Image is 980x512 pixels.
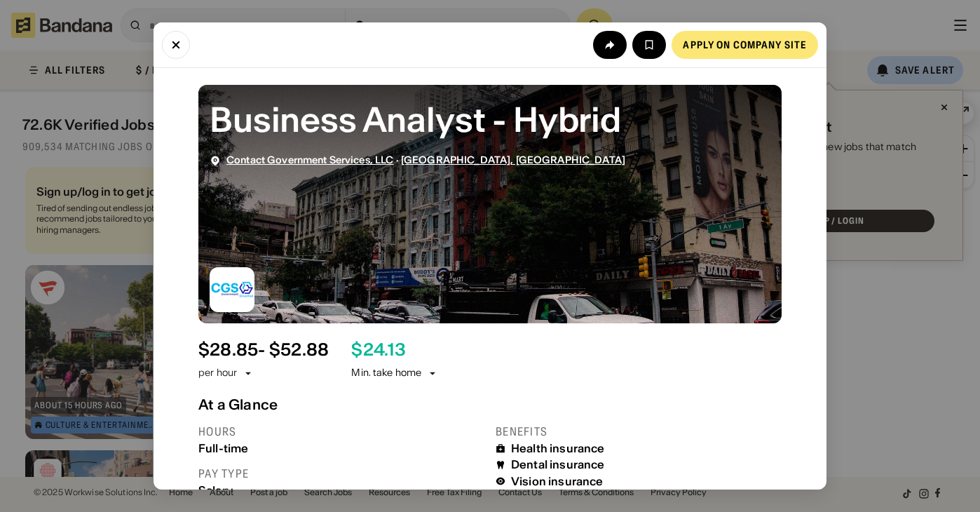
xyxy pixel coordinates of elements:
[198,340,329,361] div: $ 28.85 - $52.88
[511,475,604,488] div: Vision insurance
[226,154,393,166] a: Contact Government Services, LLC
[401,154,625,166] a: [GEOGRAPHIC_DATA], [GEOGRAPHIC_DATA]
[198,442,484,455] div: Full-time
[210,267,254,312] img: Contact Government Services, LLC logo
[351,340,405,361] div: $ 24.13
[198,484,484,497] div: Salary
[351,366,438,380] div: Min. take home
[210,96,770,143] div: Business Analyst - Hybrid
[511,442,605,455] div: Health insurance
[683,40,807,50] div: Apply on company site
[198,366,237,380] div: per hour
[162,31,190,59] button: Close
[511,458,605,471] div: Dental insurance
[198,466,484,481] div: Pay type
[198,396,782,413] div: At a Glance
[198,424,484,439] div: Hours
[496,424,782,439] div: Benefits
[226,154,625,166] div: ·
